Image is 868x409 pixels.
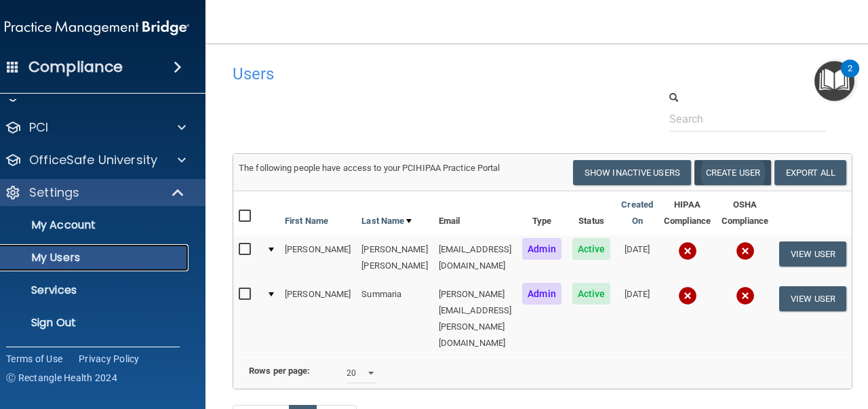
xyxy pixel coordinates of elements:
[517,191,567,235] th: Type
[279,280,356,357] td: [PERSON_NAME]
[616,235,658,280] td: [DATE]
[669,106,826,132] input: Search
[5,184,185,201] a: Settings
[361,213,412,229] a: Last Name
[29,152,157,168] p: OfficeSafe University
[616,280,658,357] td: [DATE]
[239,163,500,173] span: The following people have access to your PCIHIPAA Practice Portal
[249,366,310,376] b: Rows per page:
[678,241,697,260] img: cross.ca9f0e7f.svg
[779,241,846,267] button: View User
[356,280,433,357] td: Summaria
[716,191,774,235] th: OSHA Compliance
[279,235,356,280] td: [PERSON_NAME]
[522,283,561,305] span: Admin
[285,213,328,229] a: First Name
[621,197,653,229] a: Created On
[736,241,755,260] img: cross.ca9f0e7f.svg
[658,191,716,235] th: HIPAA Compliance
[233,65,586,83] h4: Users
[433,235,517,280] td: [EMAIL_ADDRESS][DOMAIN_NAME]
[567,191,616,235] th: Status
[572,283,611,305] span: Active
[779,286,846,311] button: View User
[572,238,611,260] span: Active
[356,235,433,280] td: [PERSON_NAME] [PERSON_NAME]
[433,191,517,235] th: Email
[28,58,123,77] h4: Compliance
[5,119,186,136] a: PCI
[5,14,189,41] img: PMB logo
[79,352,140,366] a: Privacy Policy
[678,286,697,305] img: cross.ca9f0e7f.svg
[29,119,48,136] p: PCI
[433,280,517,357] td: [PERSON_NAME][EMAIL_ADDRESS][PERSON_NAME][DOMAIN_NAME]
[5,152,186,168] a: OfficeSafe University
[774,160,846,185] a: Export All
[848,69,852,86] div: 2
[6,371,117,385] span: Ⓒ Rectangle Health 2024
[694,160,771,185] button: Create User
[573,160,691,185] button: Show Inactive Users
[814,61,854,101] button: Open Resource Center, 2 new notifications
[633,313,852,367] iframe: Drift Widget Chat Controller
[522,238,561,260] span: Admin
[736,286,755,305] img: cross.ca9f0e7f.svg
[6,352,62,366] a: Terms of Use
[29,184,79,201] p: Settings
